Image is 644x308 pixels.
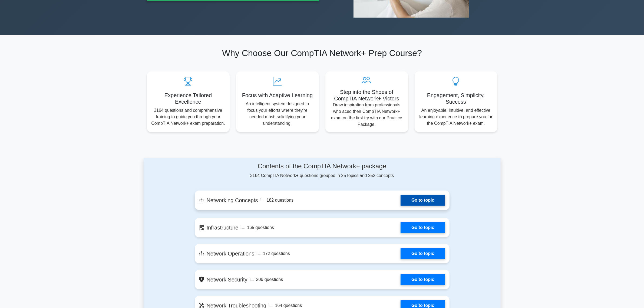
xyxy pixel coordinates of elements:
p: An intelligent system designed to focus your efforts where they're needed most, solidifying your ... [240,101,315,127]
h2: Why Choose Our CompTIA Network+ Prep Course? [147,48,497,58]
h5: Focus with Adaptive Learning [240,92,315,99]
p: An enjoyable, intuitive, and effective learning experience to prepare you for the CompTIA Network... [419,107,493,127]
p: 3164 questions and comprehensive training to guide you through your CompTIA Network+ exam prepara... [151,107,225,127]
a: Go to topic [401,248,445,259]
h5: Engagement, Simplicity, Success [419,92,493,105]
h4: Contents of the CompTIA Network+ package [195,162,450,170]
div: 3164 CompTIA Network+ questions grouped in 25 topics and 252 concepts [195,162,450,179]
a: Go to topic [401,274,445,285]
p: Draw inspiration from professionals who aced their CompTIA Network+ exam on the first try with ou... [330,102,404,128]
h5: Step into the Shoes of CompTIA Network+ Victors [330,89,404,102]
a: Go to topic [401,222,445,233]
a: Go to topic [401,195,445,206]
h5: Experience Tailored Excellence [151,92,225,105]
